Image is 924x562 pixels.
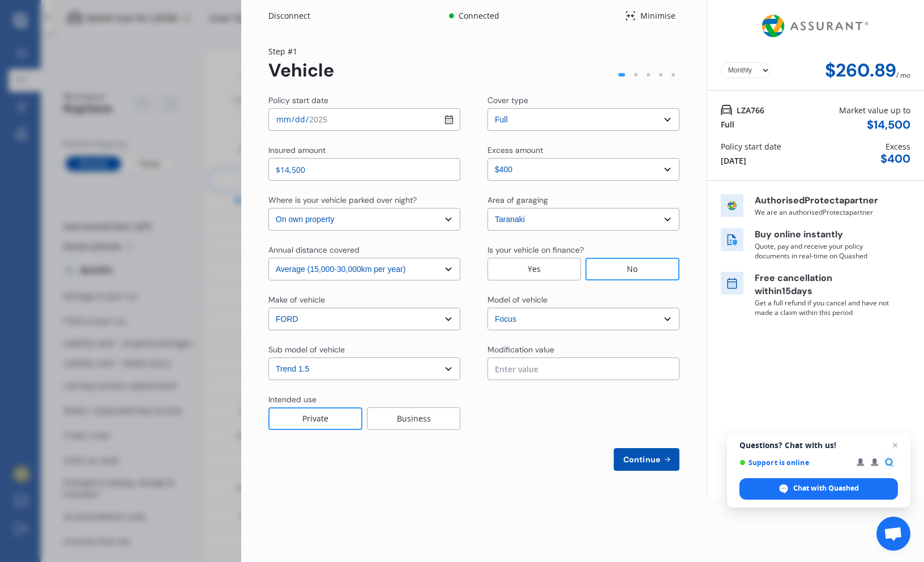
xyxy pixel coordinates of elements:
div: Modification value [487,344,554,355]
p: Free cancellation within 15 days [755,272,891,298]
div: Annual distance covered [268,244,360,256]
span: Chat with Quashed [793,483,859,493]
div: Sub model of vehicle [268,344,345,355]
span: Continue [621,455,662,464]
div: Policy start date [721,140,781,152]
p: Get a full refund if you cancel and have not made a claim within this period [755,298,891,317]
input: Enter insured amount [268,158,460,181]
img: insurer icon [721,194,743,217]
input: dd / mm / yyyy [268,108,460,131]
div: Policy start date [268,95,328,106]
div: Is your vehicle on finance? [487,244,584,256]
div: Vehicle [268,60,334,81]
div: Make of vehicle [268,294,325,305]
div: Business [367,407,460,430]
div: Insured amount [268,144,326,156]
a: Open chat [876,517,910,551]
p: We are an authorised Protecta partner [755,207,891,217]
div: Market value up to [839,104,910,116]
div: Minimise [636,10,679,22]
span: LZA766 [737,104,764,116]
p: Authorised Protecta partner [755,194,891,207]
div: Model of vehicle [487,294,547,305]
p: Quote, pay and receive your policy documents in real-time on Quashed [755,241,891,261]
button: Continue [614,448,679,471]
div: $ 400 [880,152,910,165]
div: $ 14,500 [867,118,910,131]
div: Full [721,118,734,130]
p: Buy online instantly [755,228,891,241]
div: Excess [885,140,910,152]
img: free cancel icon [721,272,743,295]
div: Excess amount [487,144,543,156]
div: No [585,258,679,280]
img: Assurant.png [759,5,872,48]
div: Private [268,407,362,430]
div: Step # 1 [268,45,334,57]
div: [DATE] [721,155,746,167]
div: Intended use [268,394,316,405]
div: Connected [456,10,501,22]
div: $260.89 [825,60,896,81]
div: Disconnect [268,10,323,22]
div: Yes [487,258,581,280]
span: Support is online [739,458,849,467]
input: Enter value [487,357,679,380]
img: buy online icon [721,228,743,251]
div: Where is your vehicle parked over night? [268,194,417,206]
div: Cover type [487,95,528,106]
span: Chat with Quashed [739,478,898,500]
span: Questions? Chat with us! [739,441,898,450]
div: / mo [896,60,910,81]
div: Area of garaging [487,194,548,206]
